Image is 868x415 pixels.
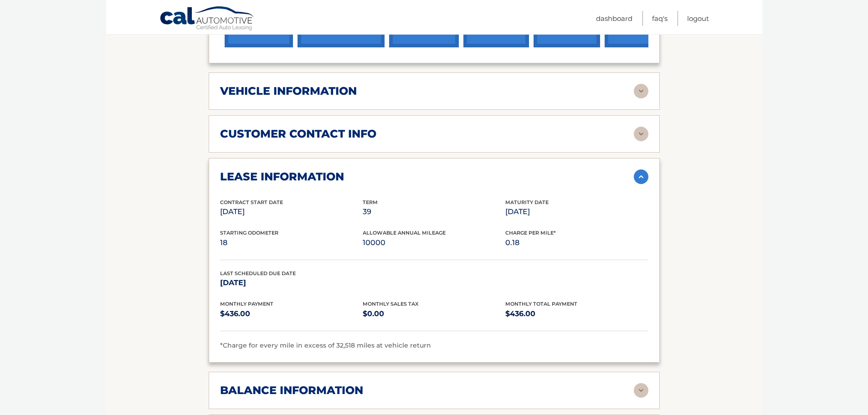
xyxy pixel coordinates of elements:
[220,270,296,277] span: Last Scheduled Due Date
[220,341,431,349] span: *Charge for every mile in excess of 32,518 miles at vehicle return
[363,199,378,205] span: Term
[363,301,419,307] span: Monthly Sales Tax
[505,301,577,307] span: Monthly Total Payment
[220,205,363,218] p: [DATE]
[363,236,505,249] p: 10000
[634,169,648,184] img: accordion-active.svg
[634,127,648,141] img: accordion-rest.svg
[220,230,278,236] span: Starting Odometer
[220,84,357,98] h2: vehicle information
[363,205,505,218] p: 39
[652,11,668,26] a: FAQ's
[159,6,255,32] a: Cal Automotive
[687,11,709,26] a: Logout
[220,384,363,397] h2: balance information
[505,230,556,236] span: Charge Per Mile*
[363,230,446,236] span: Allowable Annual Mileage
[220,199,283,205] span: Contract Start Date
[505,205,648,218] p: [DATE]
[505,307,648,320] p: $436.00
[596,11,632,26] a: Dashboard
[220,301,273,307] span: Monthly Payment
[220,127,376,141] h2: customer contact info
[220,170,344,184] h2: lease information
[634,84,648,98] img: accordion-rest.svg
[220,236,363,249] p: 18
[220,277,363,289] p: [DATE]
[363,307,505,320] p: $0.00
[634,383,648,398] img: accordion-rest.svg
[505,199,549,205] span: Maturity Date
[220,307,363,320] p: $436.00
[505,236,648,249] p: 0.18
